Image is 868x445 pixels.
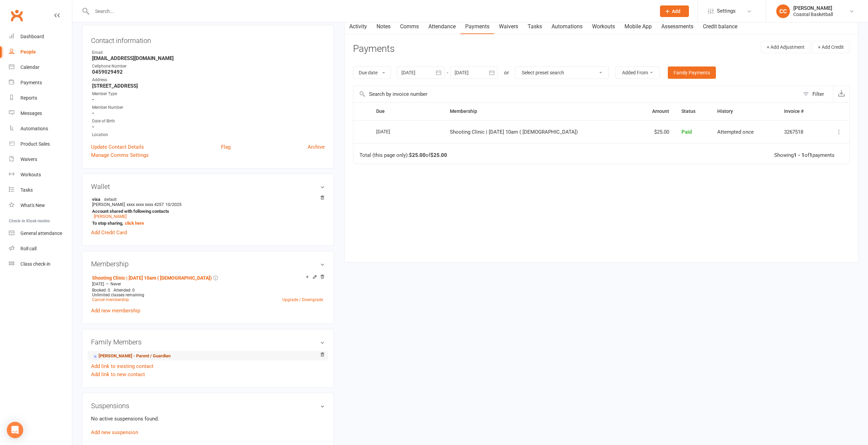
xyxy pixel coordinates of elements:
[9,90,72,106] a: Reports
[91,228,127,237] a: Add Credit Card
[424,19,460,34] a: Attendance
[92,282,104,286] span: [DATE]
[635,103,676,120] th: Amount
[9,60,72,75] a: Calendar
[353,86,799,102] input: Search by invoice number
[102,196,119,202] span: default
[20,172,41,177] div: Workouts
[774,152,835,158] div: Showing of payments
[91,308,140,314] a: Add new membership
[92,63,325,70] div: Cellphone Number
[111,282,121,286] span: Never
[9,182,72,198] a: Tasks
[9,106,72,121] a: Messages
[430,152,447,158] strong: $25.00
[8,7,25,24] a: Clubworx
[717,129,754,135] span: Attempted once
[91,34,325,44] h3: Contact information
[9,121,72,136] a: Automations
[92,110,325,116] strong: -
[92,132,325,138] div: Location
[812,41,850,53] button: + Add Credit
[308,143,325,151] a: Archive
[221,143,231,151] a: Flag
[20,126,48,131] div: Automations
[91,415,325,423] p: No active suspensions found.
[778,103,821,120] th: Invoice #
[717,3,736,19] span: Settings
[91,429,138,435] a: Add new suspension
[20,110,42,116] div: Messages
[92,196,321,202] strong: visa
[92,69,325,75] strong: 0459029492
[672,9,680,14] span: Add
[9,198,72,213] a: What's New
[127,202,164,207] span: xxxx xxxx xxxx 4257
[698,19,742,34] a: Credit balance
[9,152,72,167] a: Waivers
[376,126,408,137] div: [DATE]
[504,69,509,77] div: or
[92,288,110,293] span: Booked: 0
[91,362,153,370] a: Add link to existing contact
[675,103,711,120] th: Status
[92,221,321,226] strong: To stop sharing,
[9,136,72,152] a: Product Sales
[547,19,587,34] a: Automations
[92,124,325,130] strong: -
[9,44,72,60] a: People
[9,29,72,44] a: Dashboard
[615,66,660,79] button: Added From
[370,103,444,120] th: Due
[620,19,657,34] a: Mobile App
[90,281,325,287] div: —
[409,152,426,158] strong: $25.00
[92,77,325,83] div: Address
[91,151,149,159] a: Manage Comms Settings
[799,86,833,102] button: Filter
[681,129,692,135] span: Paid
[9,226,72,241] a: General attendance kiosk mode
[812,90,824,98] div: Filter
[92,83,325,89] strong: [STREET_ADDRESS]
[353,66,391,79] button: Due date
[20,157,37,162] div: Waivers
[20,34,44,39] div: Dashboard
[282,297,323,302] a: Upgrade / Downgrade
[90,6,651,16] input: Search...
[523,19,547,34] a: Tasks
[635,120,676,144] td: $25.00
[92,91,325,97] div: Member Type
[776,4,790,18] div: CC
[9,241,72,256] a: Roll call
[657,19,698,34] a: Assessments
[20,49,36,55] div: People
[344,19,372,34] a: Activity
[793,5,833,11] div: [PERSON_NAME]
[92,49,325,56] div: Email
[92,297,129,302] a: Cancel membership
[794,152,805,158] strong: 1 - 1
[125,221,144,226] a: click here
[165,202,181,207] span: 10/2025
[9,75,72,90] a: Payments
[91,183,325,190] h3: Wallet
[20,141,50,147] div: Product Sales
[587,19,620,34] a: Workouts
[92,97,325,103] strong: -
[444,103,635,120] th: Membership
[353,44,395,54] h3: Payments
[372,19,395,34] a: Notes
[9,256,72,272] a: Class kiosk mode
[20,187,33,193] div: Tasks
[92,104,325,111] div: Member Number
[94,214,127,219] a: [PERSON_NAME]
[494,19,523,34] a: Waivers
[114,288,135,293] span: Attended: 0
[395,19,424,34] a: Comms
[92,293,144,297] span: Unlimited classes remaining
[92,55,325,61] strong: [EMAIL_ADDRESS][DOMAIN_NAME]
[92,353,171,360] a: [PERSON_NAME] - Parent / Guardian
[20,231,62,236] div: General attendance
[92,118,325,124] div: Date of Birth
